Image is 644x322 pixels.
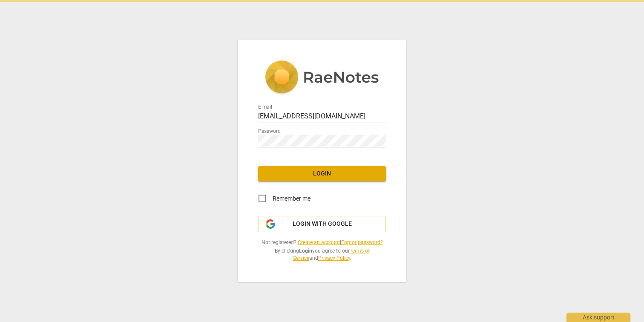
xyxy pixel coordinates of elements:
[273,194,310,203] span: Remember me
[566,313,630,322] div: Ask support
[258,105,272,110] label: E-mail
[299,248,312,254] b: Login
[265,170,379,178] span: Login
[265,60,379,95] img: 5ac2273c67554f335776073100b6d88f.svg
[298,239,340,245] a: Create an account
[258,216,386,232] button: Login with Google
[293,220,352,228] span: Login with Google
[318,255,350,261] a: Privacy Policy
[341,239,383,245] a: Forgot password?
[293,248,370,261] a: Terms of Service
[258,239,386,246] span: Not registered? |
[258,129,281,134] label: Password
[258,166,386,181] button: Login
[258,247,386,262] span: By clicking you agree to our and .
